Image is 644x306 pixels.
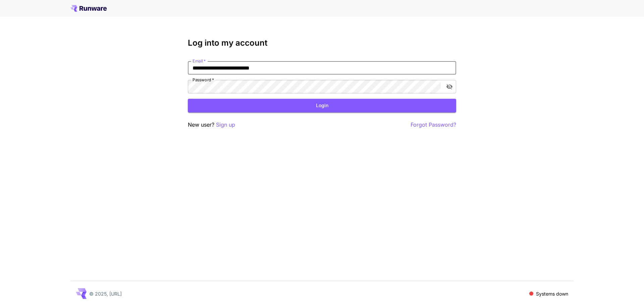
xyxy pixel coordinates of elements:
[89,290,122,297] p: © 2025, [URL]
[188,121,235,129] p: New user?
[536,290,568,297] p: Systems down
[216,121,235,129] button: Sign up
[188,38,456,48] h3: Log into my account
[188,99,456,113] button: Login
[193,77,214,83] label: Password
[193,58,206,64] label: Email
[443,81,455,93] button: toggle password visibility
[411,121,456,129] button: Forgot Password?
